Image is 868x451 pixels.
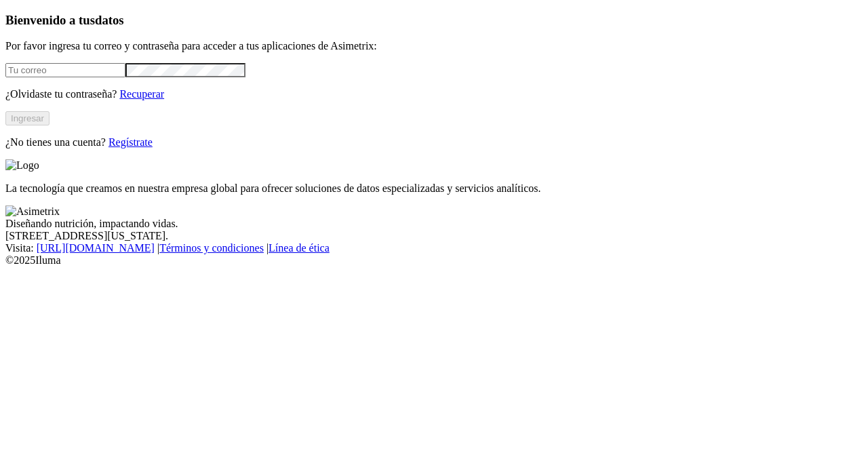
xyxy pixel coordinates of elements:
[5,136,863,149] p: ¿No tienes una cuenta?
[5,159,39,172] img: Logo
[5,63,125,77] input: Tu correo
[37,242,155,254] a: [URL][DOMAIN_NAME]
[5,205,60,218] img: Asimetrix
[269,242,330,254] a: Línea de ética
[5,40,863,52] p: Por favor ingresa tu correo y contraseña para acceder a tus aplicaciones de Asimetrix:
[108,136,153,148] a: Regístrate
[5,88,863,100] p: ¿Olvidaste tu contraseña?
[5,230,863,242] div: [STREET_ADDRESS][US_STATE].
[5,13,863,28] h3: Bienvenido a tus
[5,111,50,125] button: Ingresar
[5,254,863,267] div: © 2025 Iluma
[5,218,863,230] div: Diseñando nutrición, impactando vidas.
[95,13,124,27] span: datos
[5,182,863,195] p: La tecnología que creamos en nuestra empresa global para ofrecer soluciones de datos especializad...
[159,242,264,254] a: Términos y condiciones
[5,242,863,254] div: Visita : | |
[119,88,164,100] a: Recuperar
